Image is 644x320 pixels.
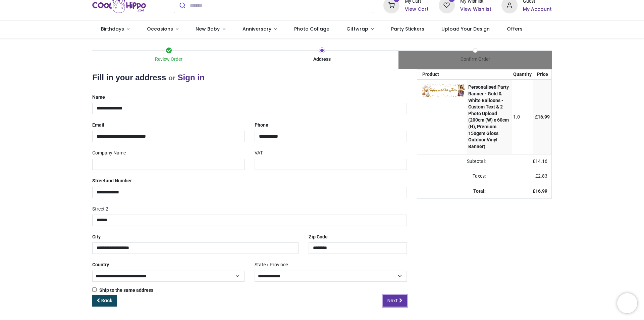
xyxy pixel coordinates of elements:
label: Zip Code [309,231,328,243]
th: Product [417,70,467,80]
a: Occasions [138,20,187,38]
span: 16.99 [535,188,547,194]
span: Giftwrap [346,26,368,32]
small: or [168,74,175,82]
label: Email [92,120,104,131]
a: 0 [439,2,455,8]
a: View Cart [405,6,429,13]
span: £ [535,114,550,120]
iframe: Brevo live chat [617,293,637,313]
label: City [92,231,101,243]
span: 14.16 [535,158,547,164]
span: £ [535,173,547,179]
span: and Number [106,178,132,183]
span: Offers [507,26,523,32]
td: Taxes: [417,169,490,184]
a: View Wishlist [460,6,491,13]
a: My Account [523,6,552,13]
span: Occasions [147,26,173,32]
strong: Personalised Party Banner - Gold & White Balloons - Custom Text & 2 Photo Upload (200cm (W) x 60c... [468,84,509,149]
a: Birthdays [92,20,138,38]
span: Next [387,297,398,304]
div: Address [246,56,399,63]
th: Price [533,70,551,80]
span: Anniversary [243,26,271,32]
td: Subtotal: [417,154,490,169]
span: Fill in your address [92,73,166,82]
label: Street 2 [92,203,108,215]
label: Ship to the same address [92,287,153,294]
img: sOND5AAAABklEQVQDAFw86Lqn2+T2AAAAAElFTkSuQmCC [422,84,465,97]
a: 1 [383,2,399,8]
span: Birthdays [101,26,124,32]
a: Back [92,295,117,307]
span: 2.83 [538,173,547,179]
strong: Total: [473,188,486,194]
th: Quantity [512,70,534,80]
span: £ [533,158,547,164]
label: State / Province [255,259,288,271]
a: Giftwrap [338,20,382,38]
a: New Baby [187,20,234,38]
a: Sign in [178,73,205,82]
label: Country [92,259,109,271]
label: Phone [255,120,268,131]
strong: £ [533,188,547,194]
span: Upload Your Design [441,26,490,32]
label: Company Name [92,147,126,159]
div: Confirm Order [398,56,552,63]
a: Next [383,295,407,307]
label: Name [92,92,105,103]
div: Review Order [92,56,246,63]
span: 16.99 [538,114,550,120]
span: Back [101,297,112,304]
label: Street [92,175,132,187]
label: VAT [255,147,263,159]
span: Photo Collage [294,26,329,32]
input: Ship to the same address [92,287,97,292]
span: New Baby [196,26,220,32]
span: Party Stickers [391,26,424,32]
a: Anniversary [234,20,285,38]
div: 1.0 [513,114,532,121]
